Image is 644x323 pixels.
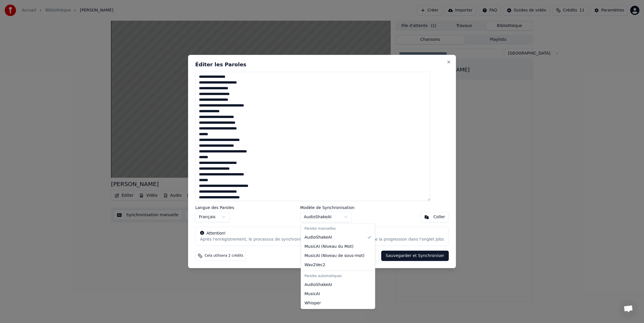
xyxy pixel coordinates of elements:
[304,291,320,297] span: MusicAI
[304,234,332,240] span: AudioShakeAI
[304,300,321,306] span: Whisper
[302,225,374,233] div: Paroles manuelles
[304,262,325,268] span: Wav2Vec2
[304,243,353,249] span: MusicAI ( Niveau du Mot )
[304,282,332,287] span: AudioShakeAI
[304,253,365,258] span: MusicAI ( Niveau de sous-mot )
[302,272,374,280] div: Paroles automatiques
